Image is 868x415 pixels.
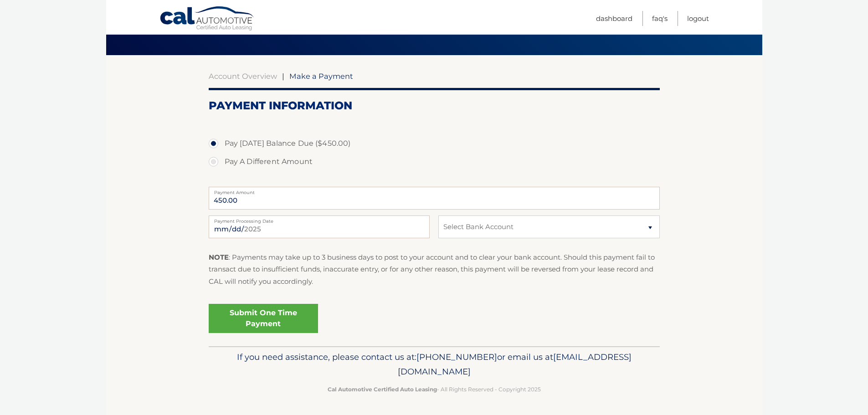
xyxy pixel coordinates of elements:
[215,350,654,379] p: If you need assistance, please contact us at: or email us at
[209,215,430,223] label: Payment Processing Date
[209,187,660,194] label: Payment Amount
[328,386,437,393] strong: Cal Automotive Certified Auto Leasing
[209,99,660,113] h2: Payment Information
[596,11,632,26] a: Dashboard
[289,72,353,81] span: Make a Payment
[209,251,660,287] p: : Payments may take up to 3 business days to post to your account and to clear your bank account....
[398,352,632,377] span: [EMAIL_ADDRESS][DOMAIN_NAME]
[687,11,709,26] a: Logout
[209,304,318,333] a: Submit One Time Payment
[652,11,668,26] a: FAQ's
[159,6,255,32] a: Cal Automotive
[209,72,277,81] a: Account Overview
[215,384,654,394] p: - All Rights Reserved - Copyright 2025
[416,352,497,362] span: [PHONE_NUMBER]
[209,187,660,210] input: Payment Amount
[282,72,284,81] span: |
[209,134,660,153] label: Pay [DATE] Balance Due ($450.00)
[209,215,430,238] input: Payment Date
[209,253,229,261] strong: NOTE
[209,153,660,171] label: Pay A Different Amount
